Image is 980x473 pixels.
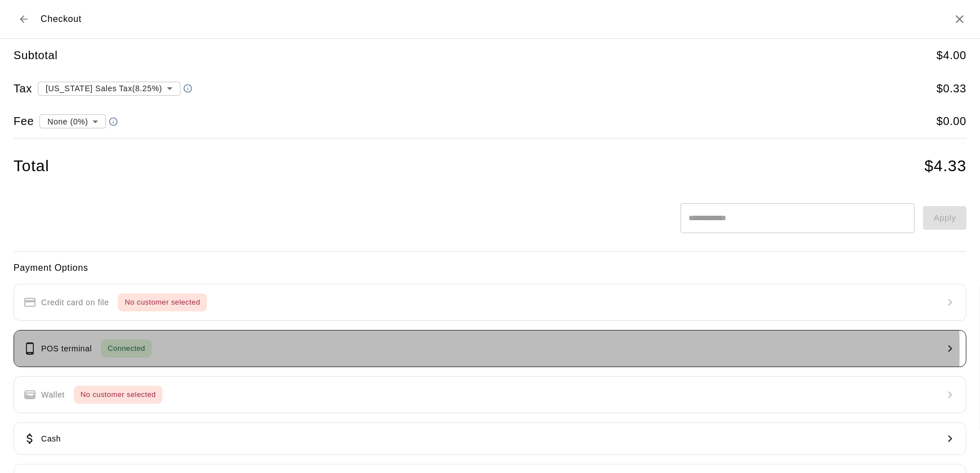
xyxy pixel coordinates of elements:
[14,48,58,63] h5: Subtotal
[41,343,92,355] p: POS terminal
[14,9,34,29] button: Back to cart
[14,114,34,129] h5: Fee
[14,9,82,29] div: Checkout
[39,111,106,132] div: None (0%)
[14,157,49,176] h4: Total
[14,261,966,275] h6: Payment Options
[41,433,61,445] p: Cash
[101,342,152,355] span: Connected
[953,12,966,26] button: Close
[14,330,966,367] button: POS terminalConnected
[38,78,180,99] div: [US_STATE] Sales Tax ( 8.25 %)
[937,114,966,129] h5: $ 0.00
[14,81,32,96] h5: Tax
[14,422,966,455] button: Cash
[937,48,966,63] h5: $ 4.00
[937,81,966,96] h5: $ 0.33
[925,157,966,176] h4: $ 4.33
